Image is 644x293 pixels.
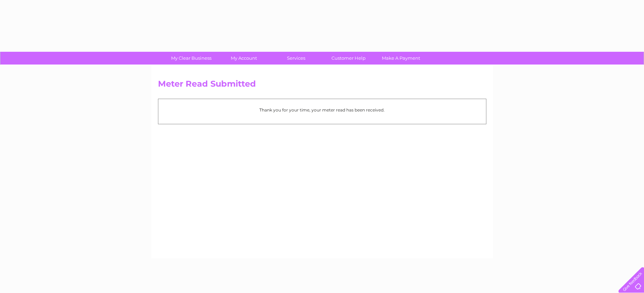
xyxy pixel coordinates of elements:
[158,79,486,92] h2: Meter Read Submitted
[373,52,429,65] a: Make A Payment
[268,52,325,65] a: Services
[162,107,483,113] p: Thank you for your time, your meter read has been received.
[215,52,272,65] a: My Account
[163,52,220,65] a: My Clear Business
[320,52,377,65] a: Customer Help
